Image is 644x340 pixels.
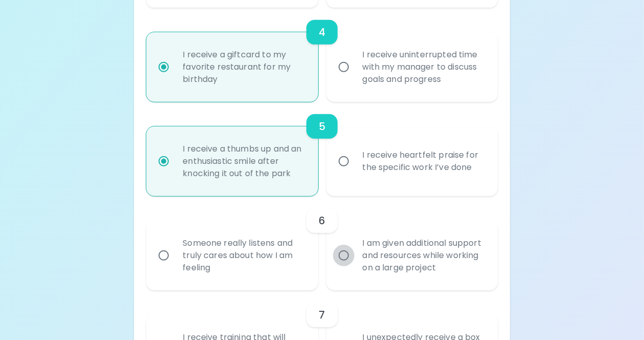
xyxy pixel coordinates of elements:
[354,137,492,186] div: I receive heartfelt praise for the specific work I’ve done
[174,225,312,286] div: Someone really listens and truly cares about how I am feeling
[319,24,325,40] h6: 4
[146,8,497,102] div: choice-group-check
[174,36,312,98] div: I receive a giftcard to my favorite restaurant for my birthday
[319,213,325,229] h6: 6
[146,102,497,196] div: choice-group-check
[319,307,325,323] h6: 7
[146,196,497,290] div: choice-group-check
[174,131,312,192] div: I receive a thumbs up and an enthusiastic smile after knocking it out of the park
[354,36,492,98] div: I receive uninterrupted time with my manager to discuss goals and progress
[354,225,492,286] div: I am given additional support and resources while working on a large project
[319,118,325,135] h6: 5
